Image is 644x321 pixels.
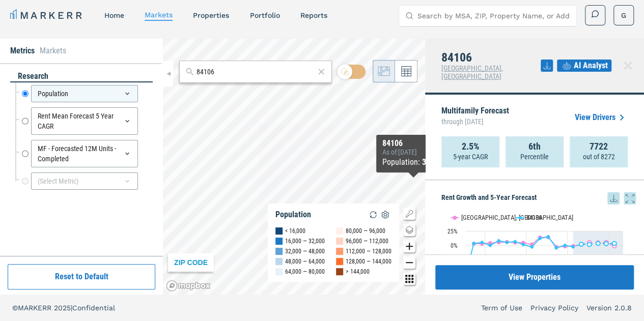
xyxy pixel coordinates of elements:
button: Show Salt Lake City, UT [451,214,506,221]
a: home [104,11,124,19]
button: Other options map button [403,273,415,285]
div: 84106 [382,139,444,148]
path: Tuesday, 29 Aug, 18:00, -4.69. 84106. [554,246,558,250]
a: MARKERR [10,8,84,22]
path: Friday, 29 Aug, 18:00, -2.78. 84106. [571,245,575,249]
div: 16,000 — 32,000 [285,236,325,246]
p: Percentile [520,152,549,162]
path: Thursday, 29 Aug, 18:00, -0.14. 84106. [563,243,567,247]
g: 84106, line 4 of 4 with 5 data points. [579,241,617,246]
a: markets [145,11,173,19]
div: 96,000 — 112,000 [346,236,388,246]
strong: 7722 [590,141,608,152]
div: 32,000 — 48,000 [285,246,325,256]
button: Change style map button [403,224,415,236]
a: View Drivers [575,111,628,124]
path: Tuesday, 29 Aug, 18:00, 3.26. 84106. [596,241,600,245]
h4: 84106 [441,51,541,64]
path: Monday, 29 Aug, 18:00, 7.86. 84106. [497,239,501,243]
div: research [10,71,153,82]
span: © [12,304,18,312]
img: Reload Legend [367,209,379,221]
div: As of : [DATE] [382,148,444,156]
div: 128,000 — 144,000 [346,256,391,267]
button: View Properties [435,265,634,289]
button: G [613,5,634,25]
path: Wednesday, 29 Aug, 18:00, 2.73. 84106. [604,242,608,246]
span: through [DATE] [441,115,509,128]
span: [GEOGRAPHIC_DATA], [GEOGRAPHIC_DATA] [441,64,503,80]
path: Saturday, 29 Aug, 18:00, -0.26. 84106. [488,243,492,247]
p: 5-year CAGR [453,152,488,162]
div: 112,000 — 128,000 [346,246,391,256]
a: reports [300,11,327,19]
text: 25% [447,228,458,235]
input: Search by MSA or ZIP Code [197,67,315,77]
span: MARKERR [18,304,54,312]
path: Wednesday, 29 Aug, 18:00, 6.27. 84106. [513,240,517,244]
div: 48,000 — 64,000 [285,256,325,267]
b: 33,735 [422,157,444,167]
path: Thursday, 29 Aug, 18:00, 3.18. 84106. [472,241,476,245]
button: Show 84106 [516,214,543,221]
div: Rent Mean Forecast 5 Year CAGR [31,107,138,135]
a: properties [193,11,229,19]
button: AI Analyst [557,60,611,72]
li: Markets [40,45,66,57]
span: Confidential [72,304,115,312]
path: Friday, 29 Aug, 18:00, 5.09. 84106. [480,240,484,244]
path: Saturday, 29 Aug, 18:00, -3.08. 84106. [530,245,534,249]
div: Population : [382,156,444,168]
a: Mapbox logo [166,280,211,291]
a: Term of Use [481,303,522,313]
div: Population [275,210,311,220]
button: Show/Hide Legend Map Button [403,208,415,220]
path: Saturday, 29 Aug, 18:00, 1.83. 84106. [579,242,583,246]
img: Settings [379,209,391,221]
div: (Select Metric) [31,172,138,190]
div: MF - Forecasted 12M Units - Completed [31,140,138,167]
strong: 6th [528,141,541,152]
span: AI Analyst [574,60,608,72]
p: Multifamily Forecast [441,107,509,128]
div: > 144,000 [346,267,370,277]
div: < 16,000 [285,226,305,236]
div: Rent Growth and 5-Year Forecast. Highcharts interactive chart. [441,205,636,306]
span: G [621,10,626,20]
h5: Rent Growth and 5-Year Forecast [441,192,636,205]
div: Population [31,85,138,102]
div: 80,000 — 96,000 [346,226,385,236]
canvas: Map [163,39,425,295]
path: Thursday, 29 Aug, 18:00, 3.33. 84106. [612,241,617,245]
a: Portfolio [249,11,279,19]
button: Zoom in map button [403,240,415,252]
div: Map Tooltip Content [382,139,444,168]
a: Version 2.0.8 [586,303,632,313]
path: Sunday, 29 Aug, 18:00, 12.05. 84106. [538,236,542,240]
text: 0% [451,242,458,249]
a: Privacy Policy [530,303,578,313]
svg: Interactive chart [441,205,628,306]
path: Thursday, 29 Aug, 18:00, 1.19. 84106. [521,242,525,246]
li: Metrics [10,45,35,57]
path: Tuesday, 29 Aug, 18:00, 5.1. 84106. [505,240,509,244]
button: Zoom out map button [403,256,415,269]
input: Search by MSA, ZIP, Property Name, or Address [417,6,570,26]
p: out of 8272 [583,152,615,162]
button: Reset to Default [8,264,155,289]
div: 64,000 — 80,000 [285,267,325,277]
path: Sunday, 29 Aug, 18:00, 1.37. 84106. [587,242,592,246]
path: Monday, 29 Aug, 18:00, 14.79. 84106. [546,235,550,239]
div: ZIP CODE [168,253,214,272]
strong: 2.5% [462,141,480,152]
span: 2025 | [54,304,72,312]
